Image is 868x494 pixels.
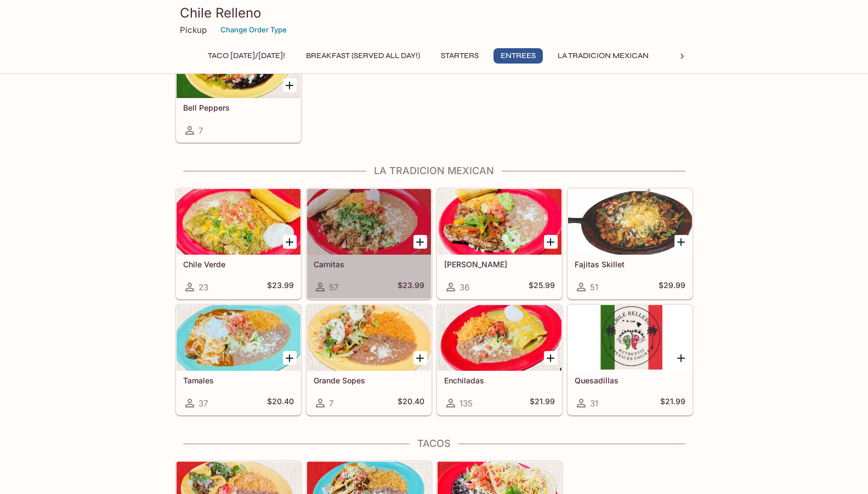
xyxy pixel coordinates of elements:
h5: $21.99 [530,397,555,410]
div: Tamales [177,305,300,371]
h5: $23.99 [398,280,424,294]
span: 7 [198,125,203,136]
button: Add Tamales [283,351,297,365]
button: Breakfast (Served ALL DAY!) [300,48,426,64]
button: Entrees [493,48,543,64]
h4: La Tradicion Mexican [175,165,693,177]
h5: Fajitas Skillet [575,260,685,269]
a: Quesadillas31$21.99 [568,305,693,415]
h5: Bell Peppers [183,103,294,112]
h5: Grande Sopes [314,376,424,385]
a: Chile Verde23$23.99 [176,188,301,299]
h5: $25.99 [529,280,555,294]
div: Enchiladas [438,305,561,371]
div: Bell Peppers [177,32,300,98]
h5: Tamales [183,376,294,385]
h5: Enchiladas [444,376,555,385]
div: Carnitas [307,189,431,255]
span: 7 [329,398,333,409]
button: Add Quesadillas [674,351,688,365]
a: Grande Sopes7$20.40 [307,305,432,415]
a: Fajitas Skillet51$29.99 [568,188,693,299]
button: Change Order Type [215,21,292,38]
div: Quesadillas [568,305,692,371]
a: [PERSON_NAME]36$25.99 [437,188,562,299]
button: Add Grande Sopes [413,351,427,365]
button: Tacos [663,48,713,64]
h5: $23.99 [267,280,294,294]
a: Bell Peppers7 [176,32,301,142]
a: Carnitas57$23.99 [307,188,432,299]
button: Add Enchiladas [544,351,558,365]
span: 31 [590,398,598,409]
h5: $29.99 [659,280,685,294]
button: Add Fajitas Skillet [674,235,688,249]
h3: Chile Relleno [180,4,689,21]
span: 51 [590,282,598,292]
h5: $21.99 [660,397,685,410]
h5: $20.40 [267,397,294,410]
h5: Quesadillas [575,376,685,385]
h5: Carnitas [314,260,424,269]
h4: Tacos [175,438,693,450]
a: Tamales37$20.40 [176,305,301,415]
button: Add Carne Asada [544,235,558,249]
div: Grande Sopes [307,305,431,371]
button: Add Chile Verde [283,235,297,249]
div: Fajitas Skillet [568,189,692,255]
div: Chile Verde [177,189,300,255]
p: Pickup [180,25,207,35]
span: 135 [459,398,473,409]
h5: Chile Verde [183,260,294,269]
button: Starters [435,48,485,64]
h5: $20.40 [398,397,424,410]
span: 57 [329,282,338,292]
button: Add Bell Peppers [283,78,297,92]
button: Add Carnitas [413,235,427,249]
span: 37 [198,398,208,409]
span: 23 [198,282,208,292]
button: Taco [DATE]/[DATE]! [202,48,291,64]
div: Carne Asada [438,189,561,255]
span: 36 [459,282,469,292]
a: Enchiladas135$21.99 [437,305,562,415]
button: La Tradicion Mexican [552,48,655,64]
h5: [PERSON_NAME] [444,260,555,269]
